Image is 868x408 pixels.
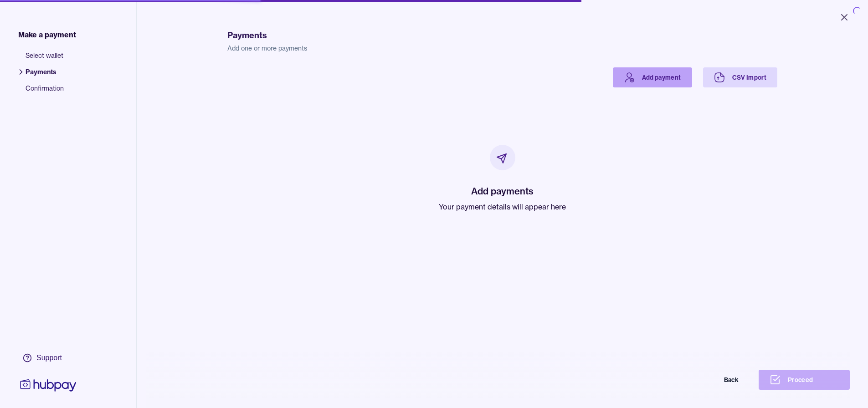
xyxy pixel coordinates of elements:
a: Support [18,348,78,367]
a: Add payment [613,67,692,87]
div: Support [36,353,62,363]
h1: Payments [227,29,777,42]
span: Make a payment [18,29,76,40]
h2: Add payments [439,185,566,198]
p: Add one or more payments [227,44,777,53]
button: Back [658,370,750,390]
a: CSV Import [703,67,778,87]
span: Select wallet [26,51,64,67]
span: Payments [26,67,64,84]
button: Close [828,7,861,27]
p: Your payment details will appear here [439,201,566,212]
span: Confirmation [26,84,64,100]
